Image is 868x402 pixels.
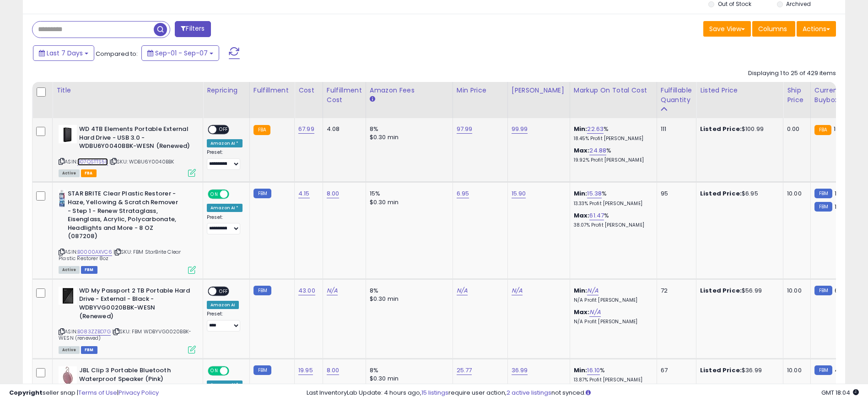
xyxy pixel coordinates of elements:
[814,125,831,135] small: FBA
[700,86,779,95] div: Listed Price
[587,125,604,134] a: 22.63
[207,139,243,147] div: Amazon AI *
[370,133,446,141] div: $0.30 min
[703,21,751,37] button: Save View
[507,388,551,397] a: 2 active listings
[661,287,689,295] div: 72
[661,366,689,375] div: 67
[589,308,600,317] a: N/A
[327,125,359,133] div: 4.08
[574,366,650,383] div: %
[81,266,97,274] span: FBM
[59,125,196,176] div: ASIN:
[77,158,108,166] a: B07QSTTS5B
[835,286,851,295] span: 66.99
[209,367,220,375] span: ON
[574,147,650,163] div: %
[574,286,588,295] b: Min:
[78,388,117,397] a: Terms of Use
[209,190,220,198] span: ON
[661,190,689,198] div: 95
[207,86,246,95] div: Repricing
[370,95,375,103] small: Amazon Fees.
[512,366,528,375] a: 36.99
[141,45,219,61] button: Sep-01 - Sep-07
[207,214,243,235] div: Preset:
[77,248,112,256] a: B0000AXVC6
[457,366,472,375] a: 25.77
[79,125,190,153] b: WD 4TB Elements Portable External Hard Drive - USB 3.0 - WDBU6Y0040BBK-WESN (Renewed)
[661,86,692,105] div: Fulfillable Quantity
[512,125,528,134] a: 99.99
[207,311,243,331] div: Preset:
[207,204,243,212] div: Amazon AI *
[457,286,468,295] a: N/A
[700,125,776,133] div: $100.99
[307,389,859,397] div: Last InventoryLab Update: 4 hours ago, require user action, not synced.
[109,158,174,165] span: | SKU: WDBU6Y0040BBK
[79,366,190,394] b: JBL Clip 3 Portable Bluetooth Waterproof Speaker (Pink) (Renewed)
[370,287,446,295] div: 8%
[512,86,566,95] div: [PERSON_NAME]
[700,125,742,133] b: Listed Price:
[59,125,77,143] img: 31bLCKf+1aL._SL40_.jpg
[574,190,650,206] div: %
[570,82,657,118] th: The percentage added to the cost of goods (COGS) that forms the calculator for Min & Max prices.
[216,287,231,295] span: OFF
[574,212,650,228] div: %
[59,266,80,274] span: All listings currently available for purchase on Amazon
[327,286,338,295] a: N/A
[574,319,650,325] p: N/A Profit [PERSON_NAME]
[457,86,504,95] div: Min Price
[228,190,243,198] span: OFF
[574,201,650,207] p: 13.33% Profit [PERSON_NAME]
[787,366,803,375] div: 10.00
[59,366,77,385] img: 51jVeGFr84L._SL40_.jpg
[814,365,832,375] small: FBM
[298,125,314,134] a: 67.99
[574,308,590,316] b: Max:
[512,189,526,198] a: 15.90
[59,190,196,272] div: ASIN:
[119,388,159,397] a: Privacy Policy
[574,297,650,304] p: N/A Profit [PERSON_NAME]
[253,189,271,198] small: FBM
[327,366,340,375] a: 8.00
[814,202,832,212] small: FBM
[758,24,787,33] span: Columns
[298,366,313,375] a: 19.95
[253,86,291,95] div: Fulfillment
[370,190,446,198] div: 15%
[155,49,208,58] span: Sep-01 - Sep-07
[835,366,852,375] span: 46.99
[96,49,138,58] span: Compared to:
[574,146,590,155] b: Max:
[700,190,776,198] div: $6.95
[175,21,210,37] button: Filters
[79,287,190,323] b: WD My Passport 2 TB Portable Hard Drive - External - Black - WDBYVG0020BBK-WESN (Renewed)
[59,169,80,177] span: All listings currently available for purchase on Amazon
[748,69,836,78] div: Displaying 1 to 25 of 429 items
[298,189,310,198] a: 4.15
[814,189,832,198] small: FBM
[216,126,231,134] span: OFF
[9,388,43,397] strong: Copyright
[68,190,179,243] b: STAR BRITE Clear Plastic Restorer - Haze, Yellowing & Scratch Remover - Step 1 - Renew Strataglas...
[587,189,602,198] a: 15.38
[787,86,807,105] div: Ship Price
[207,149,243,170] div: Preset:
[370,375,446,383] div: $0.30 min
[574,222,650,228] p: 38.07% Profit [PERSON_NAME]
[574,125,588,133] b: Min:
[834,125,852,133] span: 100.99
[228,367,243,375] span: OFF
[370,198,446,206] div: $0.30 min
[752,21,795,37] button: Columns
[327,86,362,105] div: Fulfillment Cost
[59,248,181,262] span: | SKU: FBM StarBrite Clear Plastic Restorer 8oz
[56,86,199,95] div: Title
[574,136,650,142] p: 18.45% Profit [PERSON_NAME]
[700,286,742,295] b: Listed Price:
[33,45,94,61] button: Last 7 Days
[457,125,473,134] a: 97.99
